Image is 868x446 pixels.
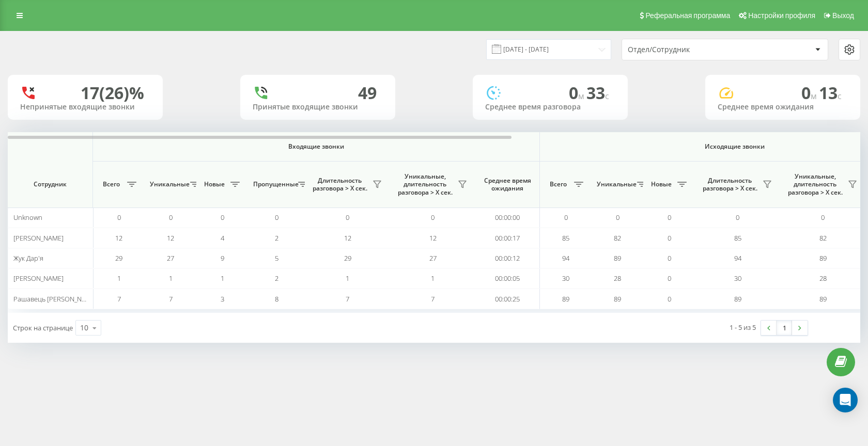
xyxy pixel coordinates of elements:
td: 00:00:25 [475,289,540,309]
span: 0 [668,294,671,304]
span: 9 [221,253,224,263]
span: 0 [117,213,121,222]
span: 82 [819,233,827,243]
td: 00:00:00 [475,208,540,228]
span: 0 [569,82,586,104]
span: 0 [668,253,671,263]
span: 1 [431,274,435,283]
span: 0 [668,274,671,283]
span: Всего [98,180,124,188]
span: [PERSON_NAME] [13,233,64,243]
span: Новые [202,180,227,188]
span: 13 [819,82,842,104]
span: 0 [221,213,224,222]
td: 00:00:17 [475,228,540,248]
span: 4 [221,233,224,243]
span: 0 [736,213,739,222]
span: Жук Дар'я [13,253,43,263]
span: 12 [429,233,437,243]
span: Входящие звонки [120,142,513,151]
span: 0 [801,82,819,104]
span: 0 [346,213,349,222]
span: 28 [614,274,621,283]
span: 85 [562,233,569,243]
span: м [811,90,819,102]
td: 00:00:12 [475,248,540,268]
span: 27 [429,253,437,263]
span: 33 [586,82,609,104]
span: Новые [648,180,674,188]
span: 12 [167,233,174,243]
div: Среднее время разговора [485,103,615,111]
span: 0 [821,213,825,222]
span: 7 [169,294,173,304]
span: 7 [117,294,121,304]
span: 27 [167,253,174,263]
span: 0 [564,213,568,222]
span: 2 [275,274,278,283]
span: Рашавець [PERSON_NAME] [13,294,97,304]
span: Unknown [13,213,42,222]
span: 89 [819,294,827,304]
span: 30 [734,274,741,283]
span: Сотрудник [17,180,84,188]
span: 30 [562,274,569,283]
span: [PERSON_NAME] [13,274,64,283]
span: 7 [431,294,435,304]
span: 0 [668,233,671,243]
span: 7 [346,294,349,304]
span: 1 [169,274,173,283]
span: 1 [346,274,349,283]
div: Отдел/Сотрудник [628,45,751,54]
span: c [838,90,842,102]
div: Среднее время ожидания [718,103,848,111]
div: Принятые входящие звонки [253,103,383,111]
span: 12 [115,233,122,243]
span: 89 [819,253,827,263]
td: 00:00:05 [475,268,540,289]
span: 89 [614,294,621,304]
span: 0 [431,213,435,222]
span: 94 [562,253,569,263]
span: Пропущенные [253,180,295,188]
div: Непринятые входящие звонки [20,103,150,111]
span: 12 [344,233,351,243]
span: 85 [734,233,741,243]
div: 10 [80,323,88,333]
span: м [578,90,586,102]
span: Строк на странице [13,323,73,332]
span: Длительность разговора > Х сек. [310,177,369,193]
span: 29 [344,253,351,263]
span: 28 [819,274,827,283]
span: Реферальная программа [645,11,730,20]
span: 89 [614,253,621,263]
div: Open Intercom Messenger [833,388,858,412]
span: Всего [545,180,571,188]
span: 3 [221,294,224,304]
span: 0 [275,213,278,222]
span: 82 [614,233,621,243]
span: Длительность разговора > Х сек. [700,177,760,193]
span: 2 [275,233,278,243]
span: 5 [275,253,278,263]
span: 8 [275,294,278,304]
div: 17 (26)% [81,83,144,103]
span: 1 [117,274,121,283]
span: 89 [562,294,569,304]
span: 29 [115,253,122,263]
span: 0 [668,213,671,222]
span: 1 [221,274,224,283]
span: 89 [734,294,741,304]
div: 1 - 5 из 5 [730,322,756,332]
a: 1 [777,321,792,335]
span: 0 [169,213,173,222]
span: Выход [832,11,854,20]
span: Уникальные [150,180,187,188]
span: Настройки профиля [748,11,815,20]
span: Уникальные [597,180,634,188]
span: 0 [616,213,619,222]
span: 94 [734,253,741,263]
span: Среднее время ожидания [483,177,532,193]
span: Уникальные, длительность разговора > Х сек. [785,172,845,197]
div: 49 [358,83,377,103]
